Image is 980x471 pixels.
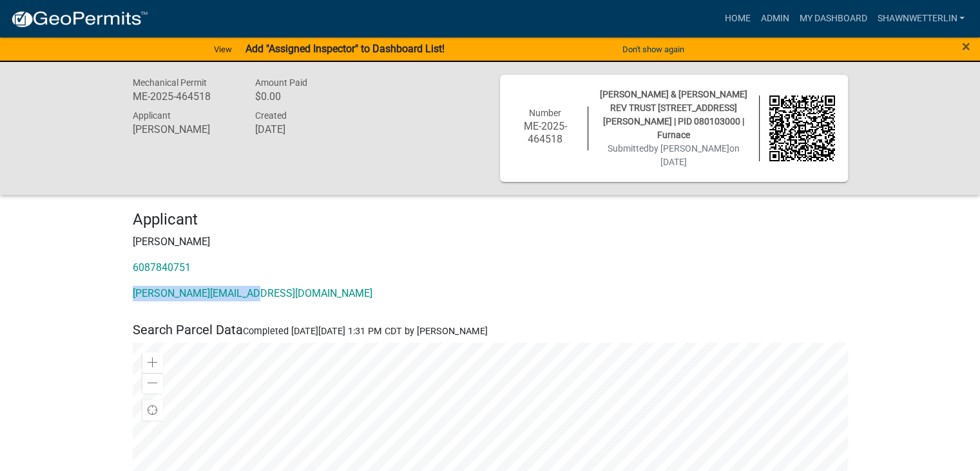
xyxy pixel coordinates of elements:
[513,120,579,145] h6: ME-2025-464518
[209,39,237,60] a: View
[133,234,848,250] p: [PERSON_NAME]
[243,326,488,337] span: Completed [DATE][DATE] 1:31 PM CDT by [PERSON_NAME]
[255,110,286,121] span: Created
[962,39,970,54] button: Close
[245,43,444,55] strong: Add "Assigned Inspector" to Dashboard List!
[255,123,358,135] h6: [DATE]
[617,39,689,60] button: Don't show again
[755,6,794,31] a: Admin
[133,287,372,299] a: [PERSON_NAME][EMAIL_ADDRESS][DOMAIN_NAME]
[255,90,358,103] h6: $0.00
[962,37,970,55] span: ×
[133,261,191,274] a: 6087840751
[872,6,970,31] a: ShawnWetterlin
[133,123,236,135] h6: [PERSON_NAME]
[649,143,729,154] span: by [PERSON_NAME]
[255,77,307,88] span: Amount Paid
[142,352,163,373] div: Zoom in
[133,77,207,88] span: Mechanical Permit
[769,95,835,161] img: QR code
[608,143,740,167] span: Submitted on [DATE]
[133,90,236,103] h6: ME-2025-464518
[529,108,561,118] span: Number
[142,373,163,394] div: Zoom out
[133,210,848,229] h4: Applicant
[600,89,747,140] span: [PERSON_NAME] & [PERSON_NAME] REV TRUST [STREET_ADDRESS][PERSON_NAME] | PID 080103000 | Furnace
[794,6,872,31] a: My Dashboard
[142,400,163,421] div: Find my location
[719,6,755,31] a: Home
[133,110,171,121] span: Applicant
[133,322,848,337] h5: Search Parcel Data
